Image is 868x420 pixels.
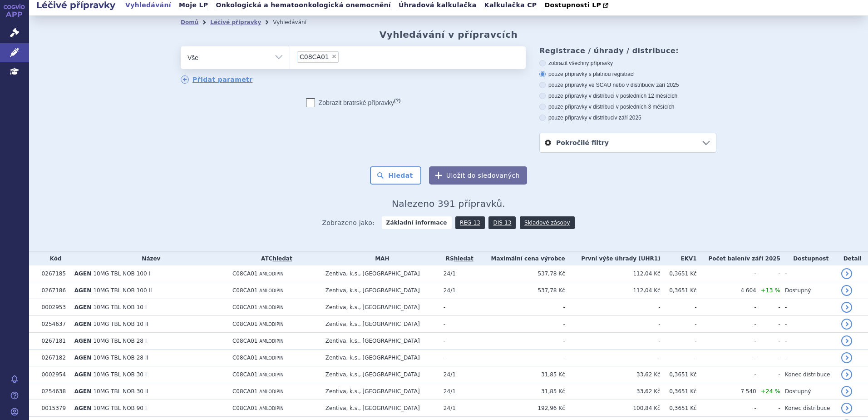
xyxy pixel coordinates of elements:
[321,383,439,400] td: Zentiva, k.s., [GEOGRAPHIC_DATA]
[228,252,321,265] th: ATC
[232,321,258,327] span: C08CA01
[370,166,421,185] button: Hledat
[439,333,476,350] td: -
[93,388,148,395] span: 10MG TBL NOB 30 II
[382,216,452,229] strong: Základní informace
[232,388,258,395] span: C08CA01
[232,304,258,310] span: C08CA01
[661,299,697,316] td: -
[476,383,565,400] td: 31,85 Kč
[444,371,456,378] span: 24/1
[756,350,780,366] td: -
[321,252,439,265] th: MAH
[837,252,868,265] th: Detail
[232,338,258,344] span: C08CA01
[539,46,716,55] h3: Registrace / úhrady / distribuce:
[761,287,780,294] span: +13 %
[37,299,70,316] td: 0002953
[455,216,485,229] a: REG-13
[272,255,292,262] a: hledat
[539,114,716,121] label: pouze přípravky v distribuci
[780,366,837,383] td: Konec distribuce
[259,322,283,327] span: AMLODIPIN
[756,366,780,383] td: -
[841,386,852,397] a: detail
[476,366,565,383] td: 31,85 Kč
[565,316,661,333] td: -
[93,321,148,327] span: 10MG TBL NOB 10 II
[306,98,401,107] label: Zobrazit bratrské přípravky
[93,405,147,411] span: 10MG TBL NOB 90 I
[841,403,852,414] a: detail
[392,198,505,209] span: Nalezeno 391 přípravků.
[259,355,283,360] span: AMLODIPIN
[444,405,456,411] span: 24/1
[544,1,601,9] span: Dostupnosti LP
[444,388,456,395] span: 24/1
[539,60,716,67] label: zobrazit všechny přípravky
[476,333,565,350] td: -
[37,265,70,282] td: 0267185
[232,355,258,361] span: C08CA01
[210,19,261,25] a: Léčivé přípravky
[780,400,837,417] td: Konec distribuce
[74,321,91,327] span: AGEN
[74,287,91,294] span: AGEN
[74,270,91,277] span: AGEN
[841,268,852,279] a: detail
[756,333,780,350] td: -
[429,166,527,185] button: Uložit do sledovaných
[74,355,91,361] span: AGEN
[181,75,253,84] a: Přidat parametr
[841,335,852,346] a: detail
[488,216,516,229] a: DIS-13
[780,383,837,400] td: Dostupný
[331,54,337,59] span: ×
[780,252,837,265] th: Dostupnost
[661,333,697,350] td: -
[93,287,152,294] span: 10MG TBL NOB 100 II
[259,271,283,276] span: AMLODIPIN
[259,305,283,310] span: AMLODIPIN
[661,282,697,299] td: 0,3651 Kč
[37,400,70,417] td: 0015379
[321,333,439,350] td: Zentiva, k.s., [GEOGRAPHIC_DATA]
[540,133,716,152] a: Pokročilé filtry
[697,316,756,333] td: -
[565,282,661,299] td: 112,04 Kč
[300,54,329,60] span: C08CA01
[93,355,148,361] span: 10MG TBL NOB 28 II
[539,81,716,89] label: pouze přípravky ve SCAU nebo v distribuci
[37,282,70,299] td: 0267186
[756,299,780,316] td: -
[444,270,456,277] span: 24/1
[232,371,258,378] span: C08CA01
[74,338,91,344] span: AGEN
[380,29,518,40] h2: Vyhledávání v přípravcích
[539,70,716,78] label: pouze přípravky s platnou registrací
[565,299,661,316] td: -
[321,400,439,417] td: Zentiva, k.s., [GEOGRAPHIC_DATA]
[565,333,661,350] td: -
[74,304,91,310] span: AGEN
[780,265,837,282] td: -
[74,371,91,378] span: AGEN
[661,400,697,417] td: 0,3651 Kč
[37,316,70,333] td: 0254637
[93,371,147,378] span: 10MG TBL NOB 30 I
[476,350,565,366] td: -
[439,252,476,265] th: RS
[780,333,837,350] td: -
[232,287,258,294] span: C08CA01
[661,366,697,383] td: 0,3651 Kč
[539,92,716,100] label: pouze přípravky v distribuci v posledních 12 měsících
[841,352,852,363] a: detail
[439,299,476,316] td: -
[780,316,837,333] td: -
[697,400,756,417] td: -
[321,316,439,333] td: Zentiva, k.s., [GEOGRAPHIC_DATA]
[761,388,780,395] span: +24 %
[232,270,258,277] span: C08CA01
[321,265,439,282] td: Zentiva, k.s., [GEOGRAPHIC_DATA]
[520,216,574,229] a: Skladové zásoby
